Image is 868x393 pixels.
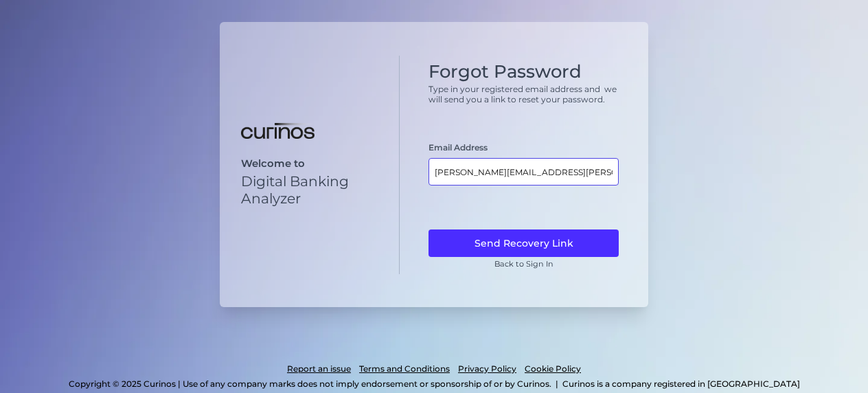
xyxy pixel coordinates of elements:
[287,361,351,377] a: Report an issue
[241,172,387,207] p: Digital Banking Analyzer
[429,61,619,82] h1: Forgot Password
[494,259,553,269] a: Back to Sign In
[525,361,581,377] a: Cookie Policy
[69,379,551,389] p: Copyright © 2025 Curinos | Use of any company marks does not imply endorsement or sponsorship of ...
[359,361,450,377] a: Terms and Conditions
[429,229,619,257] button: Send Recovery Link
[241,157,387,170] p: Welcome to
[458,361,516,377] a: Privacy Policy
[429,84,619,104] p: Type in your registered email address and we will send you a link to reset your password.
[429,142,488,153] label: Email Address
[241,123,315,139] img: Digital Banking Analyzer
[429,158,619,186] input: Email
